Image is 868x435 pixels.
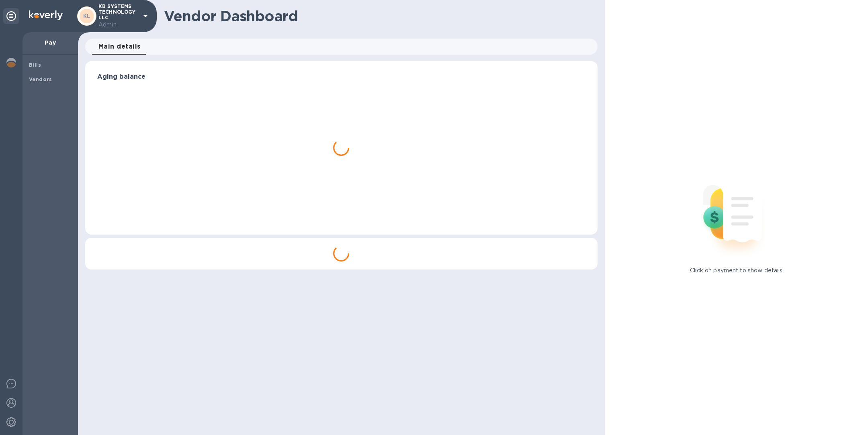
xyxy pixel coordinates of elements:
b: KL [83,13,90,19]
p: Click on payment to show details [690,266,782,275]
b: Bills [29,62,41,68]
h1: Vendor Dashboard [164,8,592,25]
span: Main details [98,41,141,52]
p: Pay [29,39,72,47]
div: Unpin categories [3,8,19,24]
img: Logo [29,10,63,20]
h3: Aging balance [97,73,585,81]
p: Admin [98,20,139,29]
p: KB SYSTEMS TECHNOLOGY LLC [98,4,139,29]
b: Vendors [29,76,52,82]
